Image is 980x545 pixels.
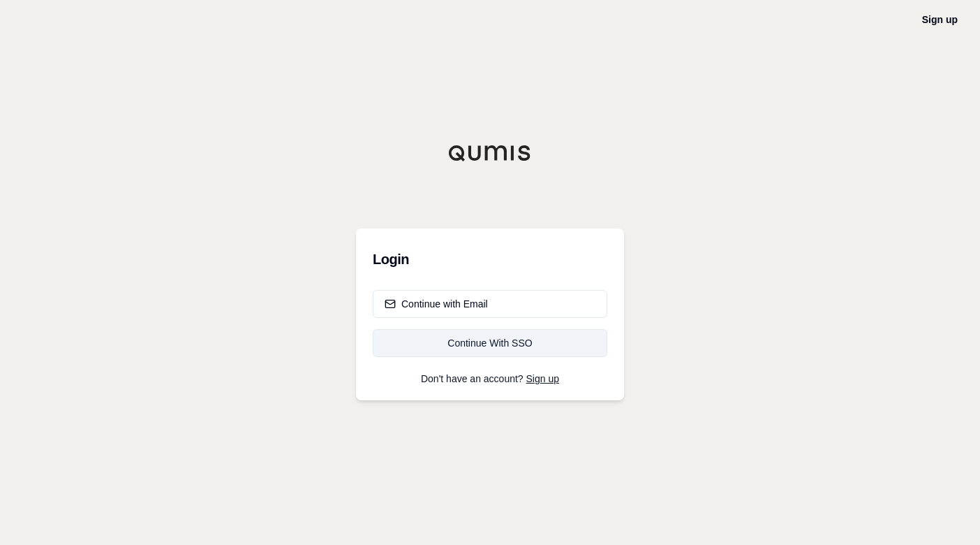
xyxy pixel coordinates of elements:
[385,336,595,350] div: Continue With SSO
[373,374,607,384] p: Don't have an account?
[373,290,607,318] button: Continue with Email
[448,145,532,161] img: Qumis
[526,373,559,384] a: Sign up
[373,329,607,357] a: Continue With SSO
[385,297,488,311] div: Continue with Email
[922,14,958,25] a: Sign up
[373,245,607,273] h3: Login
